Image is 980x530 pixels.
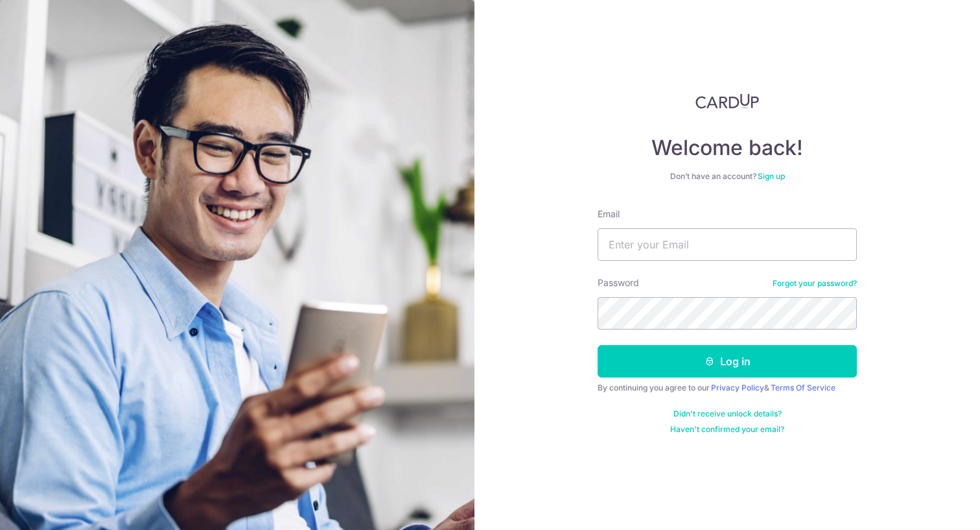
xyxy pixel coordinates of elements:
[598,383,857,393] div: By continuing you agree to our &
[598,135,857,161] h4: Welcome back!
[598,276,639,289] label: Password
[598,228,857,261] input: Enter your Email
[695,93,759,109] img: CardUp Logo
[773,278,857,289] a: Forgot your password?
[771,383,835,392] a: Terms Of Service
[598,171,857,182] div: Don’t have an account?
[598,208,620,221] label: Email
[758,171,785,181] a: Sign up
[670,424,784,435] a: Haven't confirmed your email?
[598,345,857,378] button: Log in
[673,409,782,419] a: Didn't receive unlock details?
[711,383,764,392] a: Privacy Policy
